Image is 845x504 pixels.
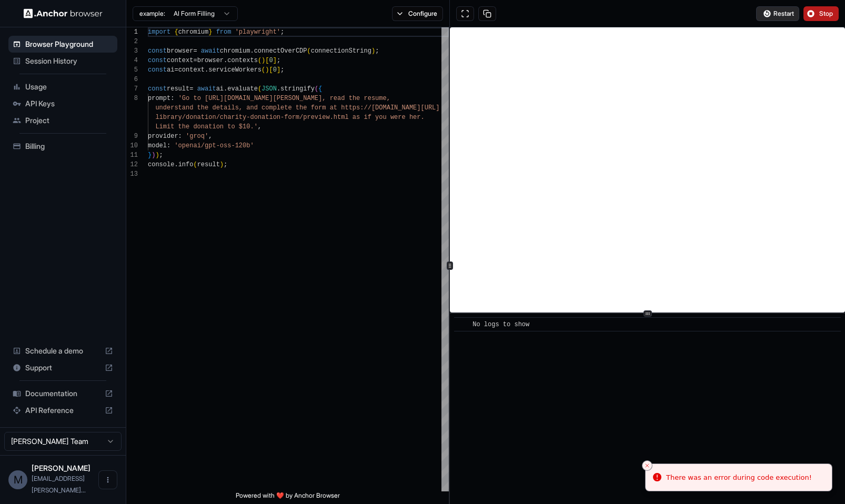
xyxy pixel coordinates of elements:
[261,66,265,74] span: (
[345,114,424,121] span: l as if you were her.
[126,132,138,141] div: 9
[193,161,197,168] span: (
[126,160,138,169] div: 12
[178,28,209,36] span: chromium
[25,388,100,399] span: Documentation
[8,138,117,155] div: Billing
[8,36,117,53] div: Browser Playground
[803,6,839,21] button: Stop
[273,57,277,64] span: ]
[25,115,113,126] span: Project
[392,6,443,21] button: Configure
[174,66,178,74] span: =
[236,491,340,504] span: Powered with ❤️ by Anchor Browser
[148,28,170,36] span: import
[375,47,379,55] span: ;
[25,141,113,152] span: Billing
[227,85,258,93] span: evaluate
[277,66,280,74] span: ]
[459,319,465,330] span: ​
[148,142,167,149] span: model
[25,39,113,49] span: Browser Playground
[148,66,167,74] span: const
[220,47,250,55] span: chromium
[186,133,208,140] span: 'groq'
[307,47,311,55] span: (
[250,47,254,55] span: .
[25,362,100,373] span: Support
[25,56,113,66] span: Session History
[126,75,138,84] div: 6
[126,46,138,56] div: 3
[258,85,261,93] span: (
[174,161,178,168] span: .
[126,84,138,94] div: 7
[126,169,138,179] div: 13
[208,28,212,36] span: }
[148,152,152,159] span: }
[8,53,117,69] div: Session History
[193,47,197,55] span: =
[254,47,307,55] span: connectOverCDP
[126,27,138,37] div: 1
[174,142,254,149] span: 'openai/gpt-oss-120b'
[258,57,261,64] span: (
[277,57,280,64] span: ;
[148,161,174,168] span: console
[152,152,155,159] span: )
[666,472,812,483] div: There was an error during code execution!
[819,9,834,18] span: Stop
[216,28,232,36] span: from
[148,85,167,93] span: const
[8,359,117,376] div: Support
[224,85,227,93] span: .
[148,133,178,140] span: provider
[25,82,113,92] span: Usage
[311,47,371,55] span: connectionString
[269,66,273,74] span: [
[126,94,138,103] div: 8
[235,28,280,36] span: 'playwright'
[167,142,170,149] span: :
[280,85,315,93] span: stringify
[178,95,337,102] span: 'Go to [URL][DOMAIN_NAME][PERSON_NAME], re
[472,321,529,328] span: No logs to show
[265,57,269,64] span: [
[208,66,261,74] span: serviceWorkers
[224,161,227,168] span: ;
[197,85,216,93] span: await
[261,85,277,93] span: JSON
[126,37,138,46] div: 2
[189,85,193,93] span: =
[273,66,277,74] span: 0
[148,47,167,55] span: const
[8,385,117,402] div: Documentation
[126,150,138,160] div: 11
[478,6,496,21] button: Copy session ID
[197,161,220,168] span: result
[227,57,258,64] span: contexts
[261,57,265,64] span: )
[205,66,208,74] span: .
[155,123,257,130] span: Limit the donation to $10.'
[371,47,375,55] span: )
[201,47,220,55] span: await
[265,66,269,74] span: )
[642,460,652,471] button: Close toast
[277,85,280,93] span: .
[167,57,193,64] span: context
[337,95,390,102] span: ad the resume,
[32,463,90,472] span: Michael Luo
[8,402,117,419] div: API Reference
[280,28,284,36] span: ;
[155,104,345,112] span: understand the details, and complete the form at h
[170,95,174,102] span: :
[269,57,273,64] span: 0
[280,66,284,74] span: ;
[197,57,224,64] span: browser
[178,161,194,168] span: info
[345,104,439,112] span: ttps://[DOMAIN_NAME][URL]
[32,475,86,494] span: michael@tinyfish.io
[456,6,474,21] button: Open in full screen
[756,6,799,21] button: Restart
